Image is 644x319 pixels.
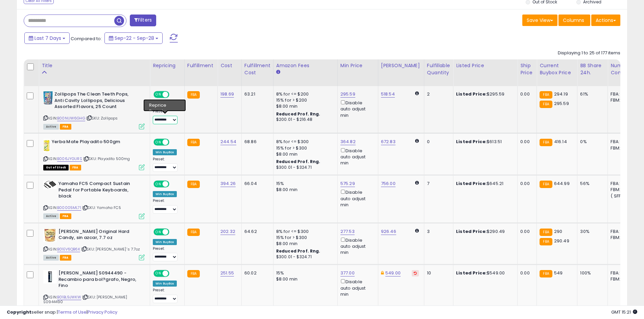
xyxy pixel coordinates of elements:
[153,281,177,287] div: Win BuyBox
[168,271,179,276] span: OFF
[611,97,633,103] div: FBM: 4
[276,270,332,276] div: 15%
[427,229,448,235] div: 3
[381,180,396,187] a: 756.00
[611,139,633,145] div: FBA: 2
[82,205,121,210] span: | SKU: Yamaha FC5
[381,138,396,145] a: 672.83
[427,62,450,76] div: Fulfillable Quantity
[340,180,355,187] a: 575.29
[554,180,570,187] span: 644.99
[43,139,145,169] div: ASIN:
[43,181,145,218] div: ASIN:
[276,97,332,103] div: 15% for > $200
[340,188,373,208] div: Disable auto adjust min
[43,229,57,242] img: 516a+erR6iL._SL40_.jpg
[427,91,448,97] div: 2
[563,17,584,24] span: Columns
[71,35,102,42] span: Compared to:
[43,91,53,105] img: 51VkjNj7LNL._SL40_.jpg
[154,229,163,235] span: ON
[154,139,163,145] span: ON
[611,187,633,193] div: FBM: 9
[340,138,356,145] a: 364.82
[276,248,320,254] b: Reduced Prof. Rng.
[381,91,395,98] a: 518.54
[168,229,179,235] span: OFF
[520,62,534,76] div: Ship Price
[427,181,448,187] div: 7
[611,229,633,235] div: FBA: 4
[340,91,355,98] a: 295.59
[540,270,552,277] small: FBA
[276,181,332,187] div: 15%
[58,270,141,291] b: [PERSON_NAME] S0944490 - Recambio para bol?grafo, Negro, Fino
[456,180,487,187] b: Listed Price:
[276,117,332,123] div: $200.01 - $216.48
[276,229,332,235] div: 8% for <= $300
[554,270,563,276] span: 549
[611,276,633,282] div: FBM: 1
[7,309,117,316] div: seller snap | |
[153,157,179,172] div: Preset:
[276,187,332,193] div: $8.00 min
[381,62,421,69] div: [PERSON_NAME]
[456,270,487,276] b: Listed Price:
[57,156,82,162] a: B006JYGURS
[153,102,177,108] div: Win BuyBox
[220,270,234,276] a: 251.55
[7,309,31,315] strong: Copyright
[43,124,59,130] span: All listings currently available for purchase on Amazon
[187,181,200,188] small: FBA
[115,35,154,42] span: Sep-22 - Sep-28
[276,103,332,109] div: $8.00 min
[558,15,590,26] button: Columns
[43,270,145,313] div: ASIN:
[220,180,236,187] a: 394.26
[611,181,633,187] div: FBA: 2
[220,228,235,235] a: 202.32
[554,238,569,244] span: 290.49
[554,228,562,235] span: 290
[381,228,396,235] a: 926.46
[540,238,552,245] small: FBA
[43,181,57,189] img: 41IwmpPdAYL._SL40_.jpg
[340,62,375,69] div: Min Price
[340,228,355,235] a: 277.53
[580,229,602,235] div: 30%
[244,229,268,235] div: 64.62
[554,100,569,107] span: 295.59
[60,255,71,261] span: FBA
[520,229,531,235] div: 0.00
[168,92,179,98] span: OFF
[220,91,234,98] a: 198.69
[276,62,335,69] div: Amazon Fees
[340,147,373,166] div: Disable auto adjust min
[43,229,145,260] div: ASIN:
[276,254,332,260] div: $300.01 - $324.71
[611,193,633,199] div: ( SFP: 1 )
[427,139,448,145] div: 0
[220,62,239,69] div: Cost
[591,15,620,26] button: Actions
[456,181,512,187] div: $645.21
[611,91,633,97] div: FBA: 4
[276,139,332,145] div: 8% for <= $300
[88,309,117,315] a: Privacy Policy
[340,236,373,256] div: Disable auto adjust min
[456,62,515,69] div: Listed Price
[276,151,332,157] div: $8.00 min
[58,229,141,243] b: [PERSON_NAME] Original Hard Candy, sin azcar, 7.7 oz
[611,235,633,241] div: FBM: 5
[276,235,332,241] div: 15% for > $300
[83,156,130,161] span: | SKU: Playadito 500mg
[611,309,637,315] span: 2025-10-6 15:21 GMT
[456,91,487,97] b: Listed Price:
[276,69,280,75] small: Amazon Fees.
[43,139,50,152] img: 41i1ovo+gpL._SL40_.jpg
[244,139,268,145] div: 68.86
[43,165,69,170] span: All listings that are currently out of stock and unavailable for purchase on Amazon
[104,32,163,44] button: Sep-22 - Sep-28
[43,270,57,284] img: 31nY3hRRS6L._SL40_.jpg
[580,139,602,145] div: 0%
